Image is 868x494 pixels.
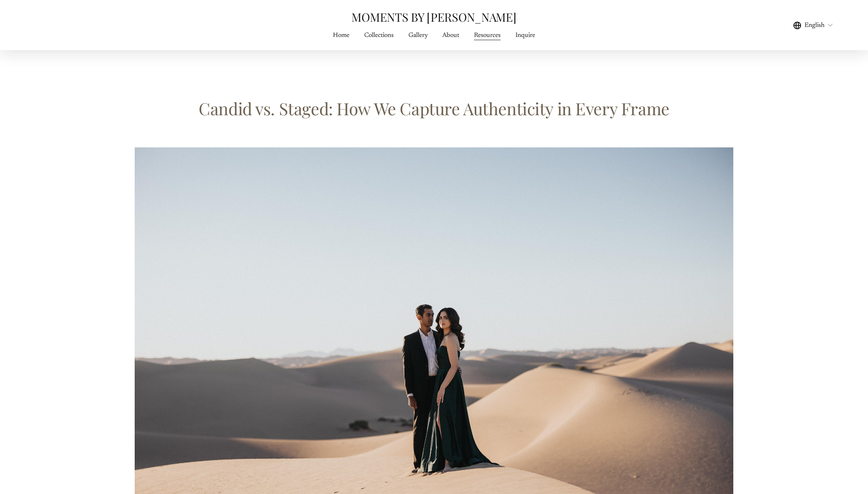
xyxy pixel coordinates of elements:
div: language picker [793,20,833,31]
a: Collections [364,30,394,41]
a: Resources [474,30,501,41]
span: English [804,20,825,30]
span: Gallery [408,31,428,40]
a: folder dropdown [408,30,428,41]
a: About [442,30,459,41]
h1: Candid vs. Staged: How We Capture Authenticity in Every Frame [135,98,734,119]
a: MOMENTS BY [PERSON_NAME] [351,9,516,24]
a: Home [333,30,349,41]
a: Inquire [515,30,535,41]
